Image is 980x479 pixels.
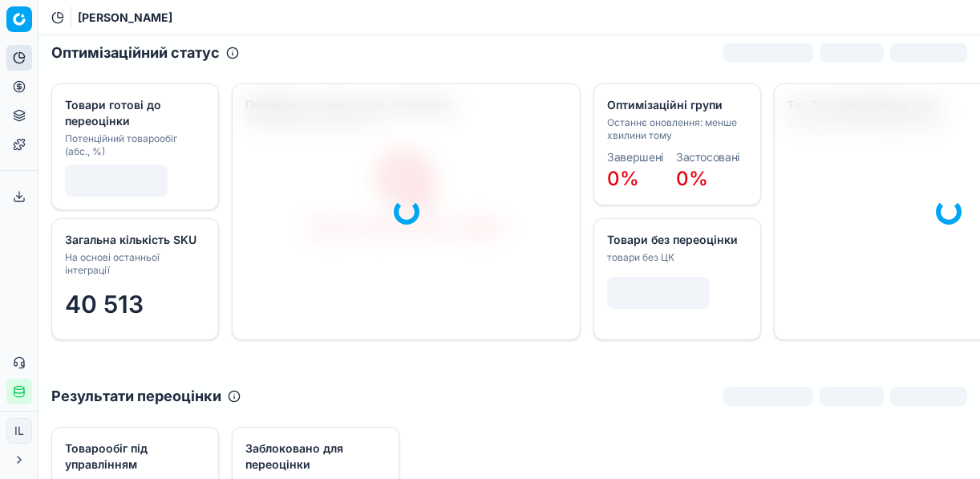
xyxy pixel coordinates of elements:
div: Товарообіг під управлінням [65,440,202,473]
span: 0% [607,167,639,190]
div: Останнє оновлення: менше хвилини тому [607,116,744,142]
span: IL [7,419,31,443]
div: На основі останньої інтеграції [65,251,202,277]
button: IL [6,418,32,444]
div: Товари без переоцінки [607,232,744,248]
div: Товари готові до переоцінки [65,97,202,129]
div: Заблоковано для переоцінки [245,440,383,473]
span: 0% [676,167,708,190]
div: товари без ЦК [607,251,744,264]
nav: breadcrumb [78,10,172,26]
div: Потенційний товарообіг (абс., %) [65,132,202,158]
h2: Оптимізаційний статус [51,42,220,64]
h2: Результати переоцінки [51,385,221,408]
span: 40 513 [65,290,144,319]
div: Загальна кількість SKU [65,232,202,248]
dt: Завершені [607,152,663,163]
span: [PERSON_NAME] [78,10,172,26]
div: Оптимізаційні групи [607,97,744,113]
dt: Застосовані [676,152,739,163]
